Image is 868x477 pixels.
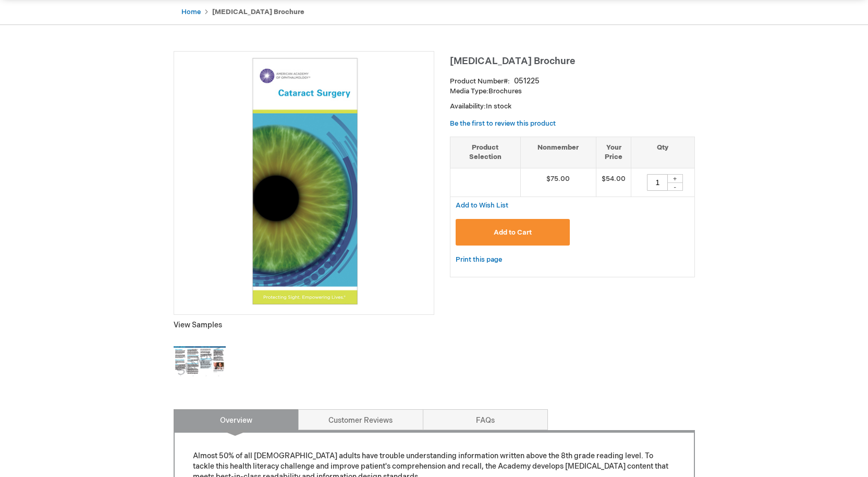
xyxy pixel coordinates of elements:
td: $75.00 [520,168,596,197]
span: Add to Cart [494,228,532,237]
span: In stock [486,102,511,111]
button: Add to Cart [456,219,570,246]
a: Print this page [456,253,502,266]
td: $54.00 [596,168,631,197]
p: Brochures [450,87,695,96]
a: Overview [174,409,299,430]
a: Home [181,8,201,16]
a: Add to Wish List [456,201,508,210]
th: Qty [631,137,694,168]
th: Product Selection [450,137,521,168]
div: + [667,174,683,183]
a: FAQs [423,409,548,430]
span: Add to Wish List [456,201,508,210]
p: View Samples [174,320,434,331]
img: Click to view [174,336,226,388]
input: Qty [647,174,668,191]
th: Nonmember [520,137,596,168]
strong: Product Number [450,77,510,85]
span: [MEDICAL_DATA] Brochure [450,56,575,67]
img: Cataract Surgery Brochure [179,57,429,306]
div: 051225 [514,76,540,87]
a: Be the first to review this product [450,119,556,128]
div: - [667,182,683,191]
strong: [MEDICAL_DATA] Brochure [212,8,304,16]
strong: Media Type: [450,87,488,95]
a: Customer Reviews [298,409,423,430]
p: Availability: [450,102,695,112]
th: Your Price [596,137,631,168]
